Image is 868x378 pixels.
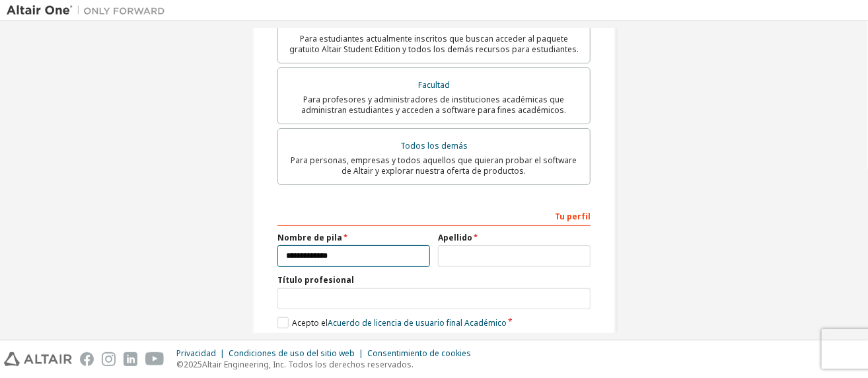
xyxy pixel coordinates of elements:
img: Altair Uno [7,4,172,17]
font: 2025 [184,359,202,370]
font: Para profesores y administradores de instituciones académicas que administran estudiantes y acced... [302,94,567,116]
font: Acepto el [292,317,328,328]
font: Nombre de pila [277,232,342,243]
font: Todos los demás [400,140,468,151]
font: Consentimiento de cookies [367,348,471,359]
font: © [176,359,184,370]
img: instagram.svg [102,352,116,366]
img: youtube.svg [145,352,164,366]
font: Tu perfil [555,211,591,222]
font: Académico [464,317,507,328]
font: Condiciones de uso del sitio web [229,348,355,359]
font: Apellido [438,232,472,243]
font: Para personas, empresas y todos aquellos que quieran probar el software de Altair y explorar nues... [291,155,577,176]
img: facebook.svg [80,352,94,366]
img: altair_logo.svg [4,352,72,366]
font: Acuerdo de licencia de usuario final [328,317,462,328]
font: Privacidad [176,348,216,359]
font: Para estudiantes actualmente inscritos que buscan acceder al paquete gratuito Altair Student Edit... [289,33,579,55]
font: Facultad [418,79,450,91]
font: Altair Engineering, Inc. Todos los derechos reservados. [202,359,414,370]
img: linkedin.svg [124,352,137,366]
font: Título profesional [277,274,354,285]
font: Estudiantes [412,19,456,30]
